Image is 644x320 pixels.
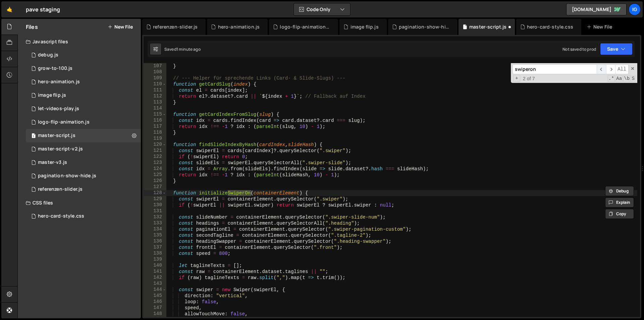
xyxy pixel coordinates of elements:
div: debug.js [38,52,58,58]
div: logo-flip-animation.js [38,119,90,125]
div: 129 [144,196,166,202]
div: 138 [144,250,166,257]
span: Toggle Replace mode [513,75,520,82]
div: 16760/46055.js [26,156,141,169]
div: 113 [144,99,166,105]
span: Search In Selection [631,75,635,82]
div: grow-to-100.js [38,65,72,72]
input: Search for [513,64,597,74]
div: 109 [144,75,166,81]
div: 142 [144,275,166,281]
div: 16760/46600.js [26,169,141,183]
div: Not saved to prod [562,46,596,52]
div: 146 [144,299,166,305]
span: CaseSensitive Search [615,75,623,82]
div: 135 [144,232,166,238]
div: 137 [144,244,166,250]
div: Javascript files [18,35,141,48]
div: 117 [144,124,166,130]
a: [DOMAIN_NAME] [566,3,627,15]
button: Debug [605,186,634,196]
div: 16760/45786.js [26,129,141,142]
div: New File [587,24,615,30]
div: 16760/47295.js [26,183,141,196]
div: 16760/46741.js [26,89,141,102]
div: 115 [144,111,166,118]
div: 126 [144,178,166,184]
div: pagination-show-hide.js [399,24,449,30]
div: CSS files [18,196,141,210]
div: 110 [144,81,166,87]
div: master-script.js [469,24,507,30]
div: master-v3.js [38,159,67,166]
div: master-script-v2.js [38,146,83,152]
div: pagination-show-hide.js [38,173,96,179]
div: 139 [144,257,166,263]
div: 16760/45784.css [26,210,141,223]
span: Alt-Enter [615,64,629,74]
div: let-videos-play.js [38,106,79,112]
div: 121 [144,148,166,154]
div: 16760/45980.js [26,142,141,156]
button: Code Only [294,3,350,15]
div: Saved [164,46,201,52]
button: Save [600,43,633,55]
div: 16760/45785.js [26,75,141,89]
span: ​ [606,64,615,74]
div: 131 [144,208,166,214]
div: 107 [144,63,166,69]
button: Copy [605,209,634,219]
div: 16760/46836.js [26,102,141,116]
div: referenzen-slider.js [38,186,83,192]
div: master-script.js [38,133,75,139]
div: hero-animation.js [218,24,260,30]
div: 148 [144,311,166,317]
div: 147 [144,305,166,311]
div: 136 [144,238,166,244]
span: Whole Word Search [623,75,630,82]
div: hero-card-style.css [38,213,84,219]
div: 108 [144,69,166,75]
div: referenzen-slider.js [153,24,198,30]
span: 1 [32,134,36,139]
div: 130 [144,202,166,208]
div: pave staging [26,5,60,13]
a: 🤙 [1,1,18,17]
div: 120 [144,142,166,148]
div: image flip.js [351,24,379,30]
div: 134 [144,226,166,232]
div: 16760/46602.js [26,48,141,62]
div: hero-animation.js [38,79,80,85]
div: 114 [144,105,166,111]
button: Explain [605,197,634,208]
div: logo-flip-animation.js [280,24,330,30]
div: 144 [144,287,166,293]
a: ig [629,3,641,15]
div: 111 [144,87,166,93]
div: 140 [144,263,166,269]
span: ​ [597,64,606,74]
div: 141 [144,269,166,275]
div: hero-card-style.css [527,24,573,30]
div: 133 [144,220,166,226]
div: 128 [144,190,166,196]
div: 119 [144,136,166,142]
div: 116 [144,118,166,124]
div: 122 [144,154,166,160]
div: 16760/45783.js [26,62,141,75]
h2: Files [26,23,38,31]
div: 112 [144,93,166,99]
div: 124 [144,166,166,172]
div: 127 [144,184,166,190]
div: 123 [144,160,166,166]
div: 145 [144,293,166,299]
span: RegExp Search [608,75,615,82]
div: 1 minute ago [176,46,201,52]
div: image flip.js [38,92,66,98]
div: 132 [144,214,166,220]
div: 125 [144,172,166,178]
div: 143 [144,281,166,287]
div: 16760/46375.js [26,116,141,129]
button: New File [108,24,133,30]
